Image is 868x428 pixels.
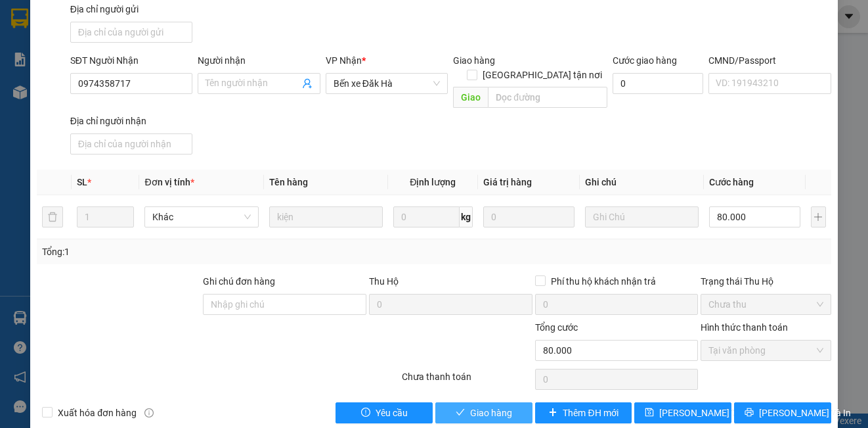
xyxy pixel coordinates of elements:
label: Cước giao hàng [613,55,677,66]
button: delete [42,206,63,227]
span: Định lượng [410,177,456,187]
div: CMND/Passport [708,53,831,68]
input: Ghi Chú [585,206,699,227]
div: Người nhận [198,53,320,68]
span: kg [460,206,473,227]
div: Tổng: 1 [42,245,336,259]
span: Giao hàng [453,55,495,66]
button: checkGiao hàng [435,402,532,423]
input: Ghi chú đơn hàng [203,294,366,315]
div: SĐT Người Nhận [70,53,192,68]
span: VP Nhận [326,55,362,66]
span: Giao hàng [470,406,512,420]
span: SL [77,177,87,187]
input: 0 [483,206,575,227]
input: Dọc đường [488,87,607,108]
span: Chưa thu [708,295,823,314]
span: Tên hàng [269,177,308,187]
input: Địa chỉ của người gửi [70,22,192,43]
input: VD: Bàn, Ghế [269,206,383,227]
label: Ghi chú đơn hàng [203,276,275,287]
span: Cước hàng [709,177,754,187]
button: plusThêm ĐH mới [535,402,632,423]
span: exclamation-circle [361,408,370,418]
input: Địa chỉ của người nhận [70,133,192,155]
span: Tổng cước [535,322,578,333]
span: Yêu cầu [376,406,408,420]
div: Trạng thái Thu Hộ [701,274,831,289]
span: Tại văn phòng [708,341,823,360]
span: Phí thu hộ khách nhận trả [546,274,661,289]
span: save [645,408,654,418]
th: Ghi chú [580,170,704,195]
span: Thêm ĐH mới [563,406,618,420]
span: Giá trị hàng [483,177,532,187]
span: Giao [453,87,488,108]
span: check [456,408,465,418]
div: Chưa thanh toán [401,369,533,392]
button: plus [811,206,826,227]
span: [PERSON_NAME] thay đổi [659,406,764,420]
span: printer [745,408,754,418]
span: [GEOGRAPHIC_DATA] tận nơi [477,68,607,82]
button: save[PERSON_NAME] thay đổi [634,402,731,423]
span: Đơn vị tính [144,177,194,187]
div: Địa chỉ người gửi [70,2,192,16]
span: Thu Hộ [369,276,399,287]
span: Bến xe Đăk Hà [334,74,440,93]
label: Hình thức thanh toán [701,322,788,333]
span: Khác [152,207,250,227]
button: printer[PERSON_NAME] và In [734,402,831,423]
span: Xuất hóa đơn hàng [53,406,142,420]
span: info-circle [144,408,154,417]
span: plus [548,408,557,418]
div: Địa chỉ người nhận [70,114,192,128]
span: [PERSON_NAME] và In [759,406,851,420]
span: user-add [302,78,313,89]
input: Cước giao hàng [613,73,703,94]
button: exclamation-circleYêu cầu [336,402,433,423]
